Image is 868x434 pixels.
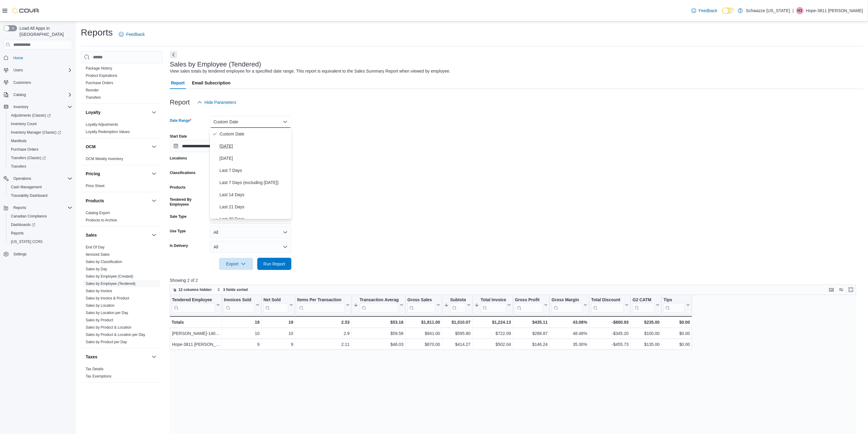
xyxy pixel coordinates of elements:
[86,354,98,360] h3: Taxes
[450,297,466,313] div: Subtotal
[515,297,543,313] div: Gross Profit
[224,319,259,326] div: 19
[552,297,582,303] div: Gross Margin
[263,261,285,267] span: Run Report
[11,79,72,86] span: Customers
[9,120,72,128] span: Inventory Count
[86,274,133,279] span: Sales by Employee (Created)
[1,91,75,99] button: Catalog
[172,341,220,348] div: Hope-3811 [PERSON_NAME]
[481,297,506,303] div: Total Invoiced
[6,128,75,137] a: Inventory Manager (Classic)
[81,26,113,39] h1: Reports
[86,333,145,337] a: Sales by Product & Location per Day
[86,245,105,249] a: End Of Day
[552,319,587,326] div: 43.08%
[116,28,147,40] a: Feedback
[126,31,145,37] span: Feedback
[444,330,471,337] div: $595.80
[297,297,345,313] div: Items Per Transaction
[11,164,26,169] span: Transfers
[81,182,163,192] div: Pricing
[6,145,75,154] button: Purchase Orders
[13,92,26,97] span: Catalog
[257,258,291,270] button: Run Report
[86,184,105,188] a: Price Sheet
[11,91,72,98] span: Catalog
[591,330,629,337] div: -$345.20
[81,121,163,138] div: Loyalty
[150,231,158,239] button: Sales
[86,374,112,378] a: Tax Exemptions
[86,109,149,115] button: Loyalty
[263,330,293,337] div: 10
[86,232,149,238] button: Sales
[9,213,72,220] span: Canadian Compliance
[172,319,220,326] div: Totals
[1,66,75,74] button: Users
[297,341,350,348] div: 2.11
[263,319,293,326] div: 19
[798,7,802,14] span: H3
[9,137,29,145] a: Manifests
[204,99,236,105] span: Hide Parameters
[11,79,33,86] a: Customers
[263,297,293,313] button: Net Sold
[86,198,149,204] button: Products
[86,130,130,134] a: Loyalty Redemption Values
[263,297,288,303] div: Net Sold
[86,267,107,272] span: Sales by Day
[4,51,72,274] nav: Complex example
[220,167,289,174] span: Last 7 Days
[407,341,440,348] div: $870.00
[9,183,72,191] span: Cash Management
[828,286,835,293] button: Keyboard shortcuts
[6,191,75,200] button: Traceabilty Dashboard
[170,99,190,106] h3: Report
[699,8,717,14] span: Feedback
[81,365,163,382] div: Taxes
[515,297,543,303] div: Gross Profit
[664,330,690,337] div: $0.00
[224,297,259,313] button: Invoices Sold
[86,81,113,85] a: Purchase Orders
[450,297,466,303] div: Subtotal
[481,297,506,313] div: Total Invoiced
[86,281,136,286] span: Sales by Employee (Tendered)
[11,121,37,126] span: Inventory Count
[6,111,75,120] a: Adjustments (Classic)
[838,286,845,293] button: Display options
[224,341,259,348] div: 9
[150,197,158,204] button: Products
[11,91,28,98] button: Catalog
[86,66,112,71] span: Package History
[86,260,122,264] a: Sales by Classification
[6,120,75,128] button: Inventory Count
[664,319,690,326] div: $0.00
[192,77,231,89] span: Email Subscription
[11,175,34,182] button: Operations
[407,319,440,326] div: $1,811.00
[515,330,548,337] div: $288.87
[1,250,75,258] button: Settings
[591,341,629,348] div: -$455.73
[11,103,72,111] span: Inventory
[86,282,136,286] a: Sales by Employee (Tendered)
[210,128,291,219] div: Select listbox
[86,210,110,215] span: Catalog Export
[9,163,29,170] a: Transfers
[220,130,289,138] span: Custom Date
[86,289,112,293] span: Sales by Invoice
[170,170,196,175] label: Classifications
[86,122,118,127] span: Loyalty Adjustments
[172,297,215,303] div: Tendered Employee
[13,252,26,257] span: Settings
[220,155,289,162] span: [DATE]
[722,8,735,14] input: Dark Mode
[9,221,38,228] a: Dashboards
[224,297,255,303] div: Invoices Sold
[86,318,113,322] a: Sales by Product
